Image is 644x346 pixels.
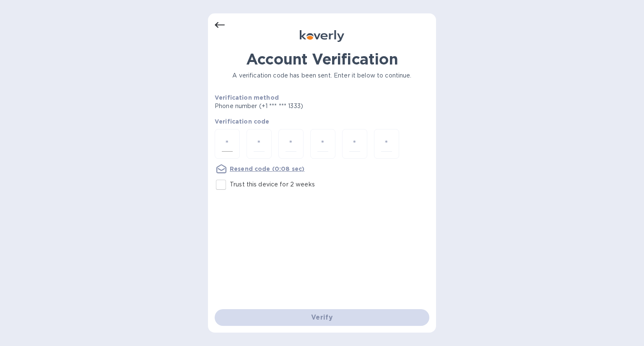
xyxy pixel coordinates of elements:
[215,94,279,101] b: Verification method
[230,180,315,189] p: Trust this device for 2 weeks
[230,165,304,172] u: Resend code (0:08 sec)
[215,117,429,126] p: Verification code
[215,102,367,111] p: Phone number (+1 *** *** 1333)
[215,50,429,68] h1: Account Verification
[215,71,429,80] p: A verification code has been sent. Enter it below to continue.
